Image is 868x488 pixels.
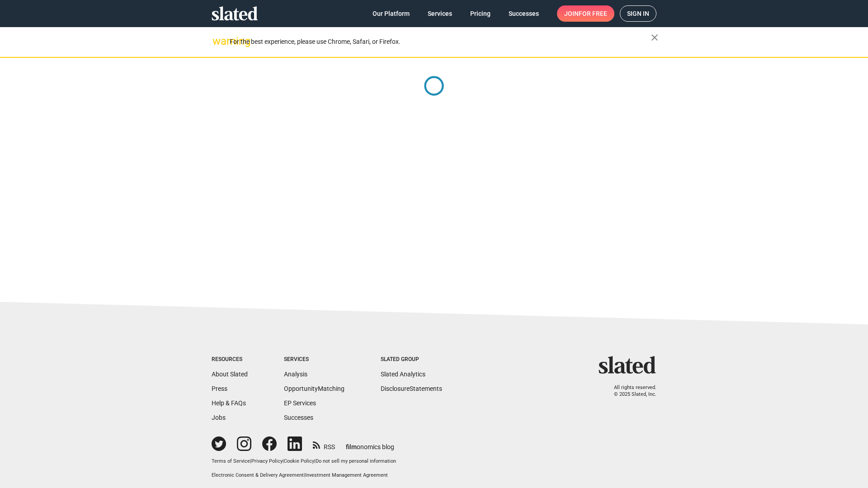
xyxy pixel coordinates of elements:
[463,5,498,22] a: Pricing
[649,32,660,43] mat-icon: close
[509,5,539,22] span: Successes
[314,458,316,464] span: |
[604,385,656,398] p: All rights reserved. © 2025 Slated, Inc.
[627,6,649,21] span: Sign in
[212,399,246,407] a: Help & FAQs
[346,443,357,450] span: film
[428,5,452,22] span: Services
[284,399,316,407] a: EP Services
[284,458,314,464] a: Cookie Policy
[212,371,248,378] a: About Slated
[284,371,307,378] a: Analysis
[212,36,223,47] mat-icon: warning
[212,356,248,363] div: Resources
[420,5,459,22] a: Services
[212,414,226,421] a: Jobs
[470,5,491,22] span: Pricing
[230,36,651,48] div: For the best experience, please use Chrome, Safari, or Firefox.
[620,5,656,22] a: Sign in
[381,356,442,363] div: Slated Group
[305,472,388,478] a: Investment Management Agreement
[284,356,344,363] div: Services
[283,458,284,464] span: |
[557,5,614,22] a: Joinfor free
[365,5,417,22] a: Our Platform
[284,385,344,392] a: OpportunityMatching
[212,458,250,464] a: Terms of Service
[313,437,335,451] a: RSS
[304,472,305,478] span: |
[501,5,546,22] a: Successes
[250,458,251,464] span: |
[251,458,283,464] a: Privacy Policy
[212,472,304,478] a: Electronic Consent & Delivery Agreement
[212,385,227,392] a: Press
[316,458,396,465] button: Do not sell my personal information
[381,385,442,392] a: DisclosureStatements
[284,414,313,421] a: Successes
[579,5,607,22] span: for free
[346,436,394,451] a: filmonomics blog
[381,371,425,378] a: Slated Analytics
[373,5,410,22] span: Our Platform
[564,5,607,22] span: Join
